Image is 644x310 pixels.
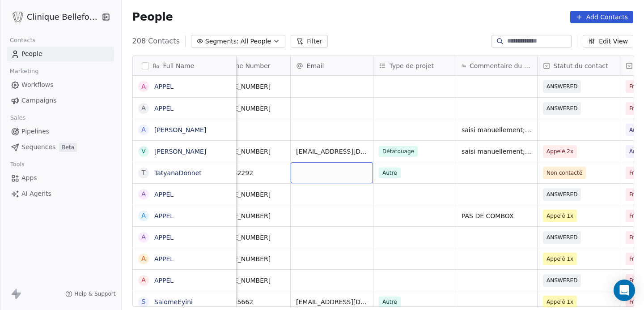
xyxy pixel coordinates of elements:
[133,56,236,75] div: Full Name
[205,37,239,46] span: Segments:
[6,65,42,78] span: Marketing
[141,276,146,285] div: A
[547,297,573,306] span: Appelé 1x
[241,37,271,46] span: All People
[547,104,577,113] span: ANSWERED
[163,61,195,70] span: Full Name
[583,35,633,47] button: Edit View
[141,297,145,306] div: S
[7,77,114,92] a: Workflows
[132,10,173,24] span: People
[213,104,285,113] span: [PHONE_NUMBER]
[296,297,368,306] span: [EMAIL_ADDRESS][DOMAIN_NAME]
[6,111,30,125] span: Sales
[141,254,146,263] div: A
[154,126,206,133] a: [PERSON_NAME]
[213,233,285,242] span: [PHONE_NUMBER]
[379,146,418,157] span: Détatouage
[462,125,532,134] span: saisi manuellement; ne souhaite pas être rappelée, email envoyé : demande de photos
[7,124,114,139] a: Pipelines
[462,211,532,220] span: PAS DE COMBOX
[141,146,146,156] div: V
[154,298,193,306] a: SalomeEyini
[538,56,620,75] div: Statut du contact
[213,211,285,220] span: [PHONE_NUMBER]
[21,96,56,105] span: Campaigns
[27,11,100,23] span: Clinique Bellefontaine
[154,83,174,90] a: APPEL
[7,186,114,201] a: AI Agents
[547,233,577,242] span: ANSWERED
[213,297,285,306] span: 0791505662
[13,12,23,22] img: Logo_Bellefontaine_Black.png
[224,61,271,70] span: Phone Number
[133,76,237,307] div: grid
[6,34,39,47] span: Contacts
[547,276,577,285] span: ANSWERED
[74,290,115,297] span: Help & Support
[21,49,42,59] span: People
[21,127,49,136] span: Pipelines
[21,80,54,90] span: Workflows
[547,254,573,263] span: Appelé 1x
[614,280,635,301] div: Open Intercom Messenger
[547,147,573,156] span: Appelé 2x
[570,11,633,23] button: Add Contacts
[213,147,285,156] span: [PHONE_NUMBER]
[154,277,174,284] a: APPEL
[470,61,532,70] span: Commentaire du collaborateur
[547,168,582,177] span: Non contacté
[291,35,328,47] button: Filter
[307,61,324,70] span: Email
[547,211,573,220] span: Appelé 1x
[21,173,37,183] span: Apps
[462,147,532,156] span: saisi manuellement; pas joignable, msg combox + email avec le devis & info détat.- ED
[141,168,145,177] div: T
[213,82,285,91] span: [PHONE_NUMBER]
[6,158,28,171] span: Tools
[390,61,434,70] span: Type de projet
[213,254,285,263] span: [PHONE_NUMBER]
[21,189,51,198] span: AI Agents
[213,276,285,285] span: [PHONE_NUMBER]
[21,142,55,152] span: Sequences
[213,168,285,177] span: 0782542292
[213,190,285,199] span: [PHONE_NUMBER]
[373,56,456,75] div: Type de projet
[65,290,115,297] a: Help & Support
[456,56,537,75] div: Commentaire du collaborateur
[154,105,174,112] a: APPEL
[154,148,206,155] a: [PERSON_NAME]
[7,47,114,61] a: People
[554,61,608,70] span: Statut du contact
[7,171,114,185] a: Apps
[141,232,146,242] div: A
[208,56,290,75] div: Phone Number
[132,36,180,47] span: 208 Contacts
[154,212,174,220] a: APPEL
[291,56,373,75] div: Email
[141,125,146,134] div: A
[141,211,146,220] div: A
[11,9,96,25] button: Clinique Bellefontaine
[141,82,146,91] div: A
[141,189,146,199] div: A
[547,82,577,91] span: ANSWERED
[7,93,114,108] a: Campaigns
[547,190,577,199] span: ANSWERED
[154,255,174,263] a: APPEL
[296,147,368,156] span: [EMAIL_ADDRESS][DOMAIN_NAME]
[379,168,401,178] span: Autre
[154,191,174,198] a: APPEL
[141,103,146,113] div: A
[59,143,77,152] span: Beta
[154,169,202,177] a: TatyanaDonnet
[379,297,401,307] span: Autre
[7,140,114,155] a: SequencesBeta
[154,234,174,241] a: APPEL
